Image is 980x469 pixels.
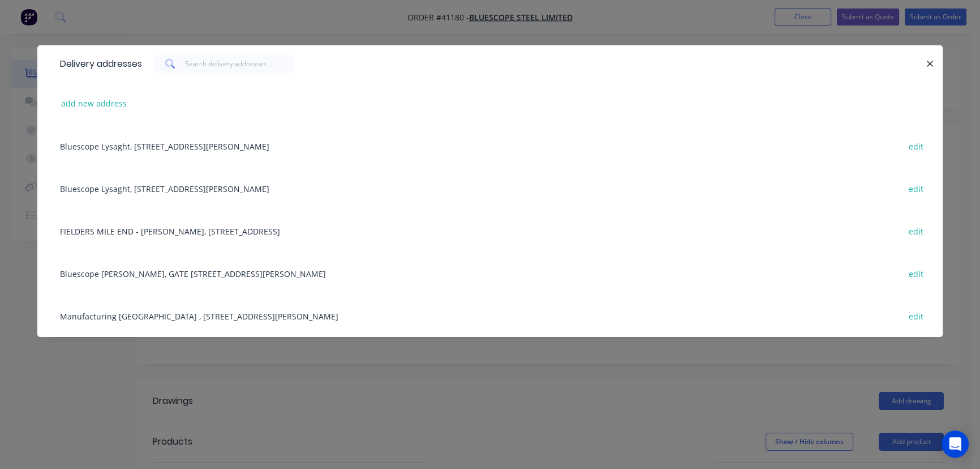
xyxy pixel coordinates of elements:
[185,53,295,75] input: Search delivery addresses...
[54,295,926,337] div: Manufacturing [GEOGRAPHIC_DATA] , [STREET_ADDRESS][PERSON_NAME]
[54,46,142,82] div: Delivery addresses
[55,96,133,111] button: add new address
[54,210,926,252] div: FIELDERS MILE END - [PERSON_NAME], [STREET_ADDRESS]
[942,430,969,458] div: Open Intercom Messenger
[902,138,929,154] button: edit
[902,266,929,281] button: edit
[902,223,929,238] button: edit
[902,181,929,196] button: edit
[54,167,926,210] div: Bluescope Lysaght, [STREET_ADDRESS][PERSON_NAME]
[54,125,926,167] div: Bluescope Lysaght, [STREET_ADDRESS][PERSON_NAME]
[54,252,926,295] div: Bluescope [PERSON_NAME], GATE [STREET_ADDRESS][PERSON_NAME]
[902,308,929,323] button: edit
